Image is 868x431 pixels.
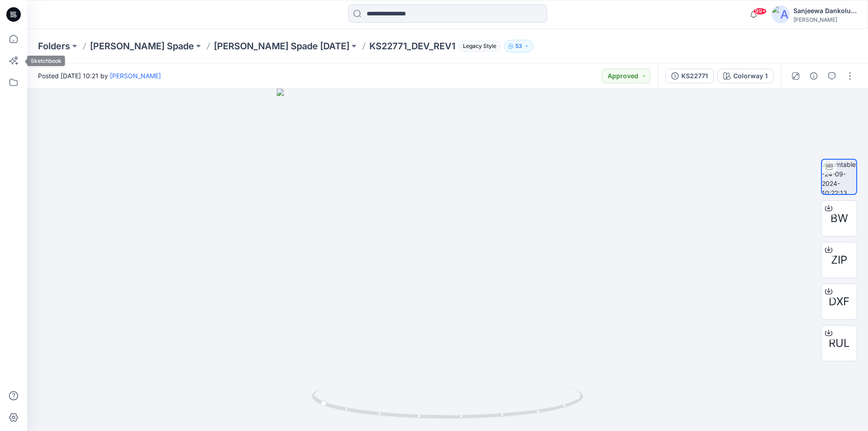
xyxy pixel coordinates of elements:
p: KS22771_DEV_REV1 [369,40,455,52]
span: DXF [829,294,849,310]
span: ZIP [831,252,847,268]
img: turntable-24-09-2024-10:22:13 [822,160,856,194]
p: 53 [515,41,522,51]
button: Colorway 1 [717,69,774,83]
span: Posted [DATE] 10:21 by [38,71,161,81]
button: 53 [504,40,533,52]
div: [PERSON_NAME] [793,16,857,23]
button: Legacy Style [455,40,500,52]
span: Legacy Style [459,41,500,52]
span: BW [830,210,848,227]
a: [PERSON_NAME] [110,72,161,80]
a: [PERSON_NAME] Spade [90,40,194,52]
div: Sanjeewa Dankoluwage [793,5,857,16]
div: Colorway 1 [733,71,768,81]
span: 99+ [753,8,767,15]
a: Folders [38,40,70,52]
button: Details [807,69,821,83]
span: RUL [829,335,850,351]
div: KS22771 [681,71,708,81]
img: avatar [772,5,790,24]
button: KS22771 [665,69,714,83]
a: [PERSON_NAME] Spade [DATE] [214,40,349,52]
